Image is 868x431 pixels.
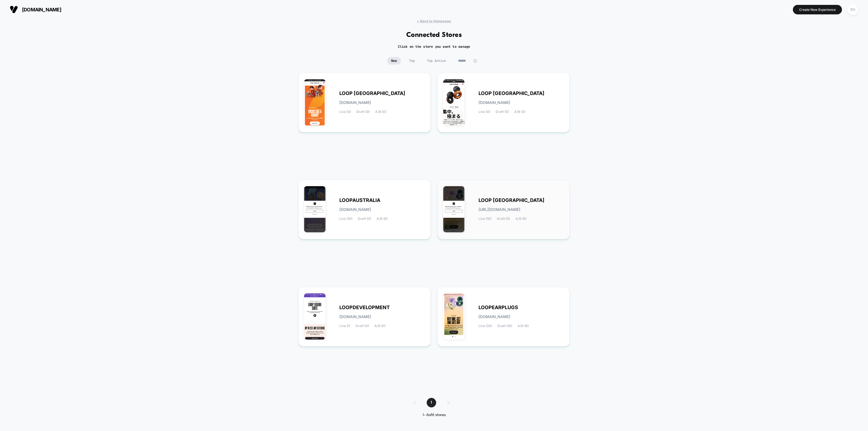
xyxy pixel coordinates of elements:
[339,315,371,319] span: [DOMAIN_NAME]
[8,5,63,14] button: [DOMAIN_NAME]
[846,4,860,15] button: DV
[398,45,470,49] h2: Click on the store you want to manage
[478,217,492,221] span: Live (18)
[478,91,544,95] span: LOOP [GEOGRAPHIC_DATA]
[10,5,18,14] img: Visually logo
[339,217,352,221] span: Live (16)
[408,413,460,417] div: 1 - 6 of 6 stores
[497,324,512,328] span: Draft (18)
[405,57,419,65] span: Top
[376,217,388,221] span: A/B (8)
[478,198,544,202] span: LOOP [GEOGRAPHIC_DATA]
[848,4,858,15] div: DV
[339,101,371,104] span: [DOMAIN_NAME]
[443,186,465,232] img: LOOP_UNITED_STATES
[514,110,525,114] span: A/B (0)
[443,79,465,125] img: LOOP_JAPAN
[22,7,61,12] span: [DOMAIN_NAME]
[339,208,371,211] span: [DOMAIN_NAME]
[339,198,380,202] span: LOOPAUSTRALIA
[406,31,462,39] h1: Connected Stores
[478,208,520,211] span: [URL][DOMAIN_NAME]
[496,110,509,114] span: Draft (0)
[423,57,450,65] span: Top Active
[478,306,518,309] span: LOOPEARPLUGS
[304,79,325,125] img: LOOP_INDIA
[356,110,370,114] span: Draft (0)
[339,324,350,328] span: Live (1)
[304,293,325,340] img: LOOPDEVELOPMENT
[374,324,385,328] span: A/B (0)
[478,324,492,328] span: Live (20)
[478,101,510,104] span: [DOMAIN_NAME]
[443,293,465,340] img: LOOPEARPLUGS
[497,217,510,221] span: Draft (5)
[515,217,526,221] span: A/B (9)
[478,110,490,114] span: Live (0)
[478,315,510,319] span: [DOMAIN_NAME]
[473,59,477,63] img: edit
[358,217,371,221] span: Draft (0)
[339,306,390,309] span: LOOPDEVELOPMENT
[339,91,405,95] span: LOOP [GEOGRAPHIC_DATA]
[356,324,369,328] span: Draft (0)
[417,19,451,23] span: < Back to Homepage
[427,398,436,407] span: 1
[793,5,842,14] button: Create New Experience
[375,110,386,114] span: A/B (0)
[339,110,351,114] span: Live (0)
[387,57,401,65] span: New
[304,186,325,232] img: LOOPAUSTRALIA
[518,324,529,328] span: A/B (9)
